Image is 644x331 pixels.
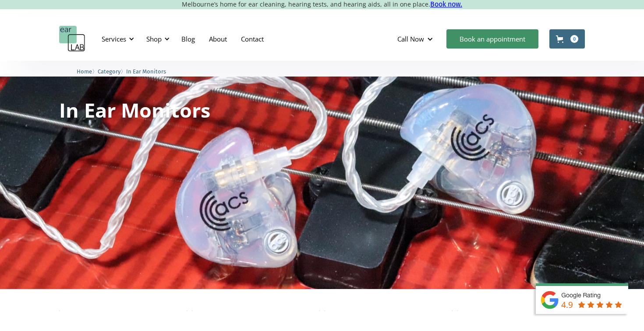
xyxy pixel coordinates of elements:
[98,68,120,75] span: Category
[59,26,85,52] a: home
[126,68,166,75] span: In Ear Monitors
[397,35,424,43] div: Call Now
[59,100,210,120] h1: In Ear Monitors
[570,35,578,43] div: 0
[141,26,172,52] div: Shop
[98,67,120,75] a: Category
[126,67,166,75] a: In Ear Monitors
[96,26,137,52] div: Services
[549,29,585,49] a: Open cart
[146,35,162,43] div: Shop
[77,68,92,75] span: Home
[98,67,126,76] li: 〉
[174,26,202,52] a: Blog
[77,67,98,76] li: 〉
[102,35,126,43] div: Services
[390,26,442,52] div: Call Now
[202,26,234,52] a: About
[77,67,92,75] a: Home
[446,29,538,49] a: Book an appointment
[234,26,271,52] a: Contact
